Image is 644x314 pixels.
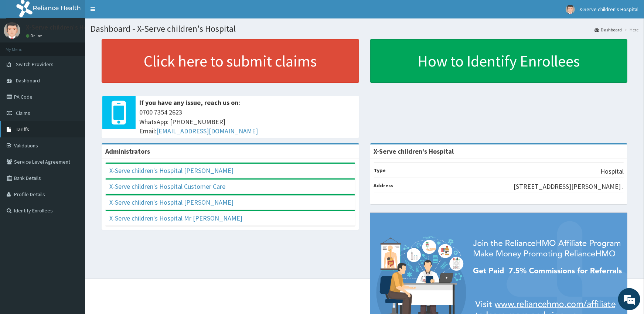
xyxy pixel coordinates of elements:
[566,5,575,14] img: User Image
[600,167,624,176] p: Hospital
[370,39,628,83] a: How to Identify Enrollees
[26,33,44,38] a: Online
[374,167,386,174] b: Type
[109,198,234,207] a: X-Serve children's Hospital [PERSON_NAME]
[91,24,638,34] h1: Dashboard - X-Serve children's Hospital
[139,107,355,136] span: 0700 7354 2623 WhatsApp: [PHONE_NUMBER] Email:
[514,182,624,191] p: [STREET_ADDRESS][PERSON_NAME] .
[16,126,29,133] span: Tariffs
[374,182,394,189] b: Address
[4,22,20,39] img: User Image
[102,39,359,83] a: Click here to submit claims
[594,27,622,33] a: Dashboard
[139,98,240,107] b: If you have any issue, reach us on:
[156,127,258,135] a: [EMAIL_ADDRESS][DOMAIN_NAME]
[16,61,54,68] span: Switch Providers
[623,27,638,33] li: Here
[16,110,30,116] span: Claims
[109,182,225,191] a: X-Serve children's Hospital Customer Care
[16,77,40,84] span: Dashboard
[26,24,104,31] p: X-Serve children's Hospital
[579,6,638,13] span: X-Serve children's Hospital
[109,214,242,222] a: X-Serve children's Hospital Mr [PERSON_NAME]
[374,147,454,156] strong: X-Serve children's Hospital
[109,166,234,175] a: X-Serve children's Hospital [PERSON_NAME]
[105,147,150,156] b: Administrators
